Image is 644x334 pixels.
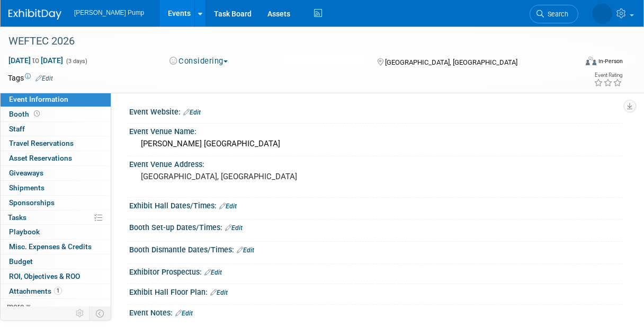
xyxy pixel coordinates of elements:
span: Budget [9,257,33,266]
span: Tasks [8,213,26,222]
a: Travel Reservations [1,136,111,151]
a: Staff [1,122,111,136]
span: Staff [9,125,25,133]
a: Edit [210,289,228,296]
span: Attachments [9,287,62,295]
div: Exhibitor Prospectus: [129,264,623,278]
img: Format-Inperson.png [586,57,596,65]
a: Attachments1 [1,284,111,298]
span: (3 days) [65,58,87,65]
td: Personalize Event Tab Strip [71,306,90,320]
span: Sponsorships [9,198,55,207]
span: Asset Reservations [9,154,72,162]
span: Travel Reservations [9,139,74,147]
div: WEFTEC 2026 [5,32,570,51]
a: Tasks [1,210,111,225]
div: Booth Set-up Dates/Times: [129,219,623,233]
span: ROI, Objectives & ROO [9,272,80,280]
span: [DATE] [DATE] [8,56,64,65]
a: Asset Reservations [1,151,111,165]
span: Misc. Expenses & Credits [9,242,92,251]
a: Edit [35,75,53,82]
span: more [7,302,24,310]
span: 1 [54,287,62,295]
a: more [1,299,111,313]
a: Sponsorships [1,196,111,210]
a: Misc. Expenses & Credits [1,240,111,254]
span: Booth not reserved yet [32,110,42,118]
a: Search [530,5,578,23]
a: Giveaways [1,166,111,180]
button: Considering [166,56,232,67]
a: Edit [219,203,237,210]
img: Amanda Smith [592,4,612,24]
a: Budget [1,254,111,269]
span: [PERSON_NAME] Pump [74,9,144,16]
div: [PERSON_NAME] [GEOGRAPHIC_DATA] [137,136,615,152]
img: ExhibitDay [8,9,61,20]
div: Booth Dismantle Dates/Times: [129,242,623,256]
div: Event Format [534,55,623,71]
a: Shipments [1,181,111,195]
div: Event Rating [594,73,622,78]
span: to [31,56,41,65]
a: Event Information [1,92,111,107]
a: ROI, Objectives & ROO [1,269,111,284]
span: Event Information [9,95,68,103]
a: Edit [225,224,243,232]
span: Playbook [9,227,40,236]
span: Shipments [9,183,44,192]
div: Event Notes: [129,305,623,319]
div: In-Person [598,57,623,65]
a: Edit [204,269,222,276]
td: Tags [8,73,53,83]
span: Giveaways [9,169,43,177]
span: Search [544,10,568,18]
pre: [GEOGRAPHIC_DATA], [GEOGRAPHIC_DATA] [141,172,323,181]
span: Booth [9,110,42,118]
div: Event Venue Address: [129,156,623,170]
span: [GEOGRAPHIC_DATA], [GEOGRAPHIC_DATA] [385,58,517,66]
a: Edit [175,310,193,317]
a: Booth [1,107,111,121]
a: Edit [237,247,254,254]
td: Toggle Event Tabs [90,306,111,320]
div: Exhibit Hall Dates/Times: [129,198,623,212]
a: Playbook [1,225,111,239]
div: Event Venue Name: [129,124,623,137]
div: Exhibit Hall Floor Plan: [129,284,623,298]
div: Event Website: [129,104,623,118]
a: Edit [183,109,201,116]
